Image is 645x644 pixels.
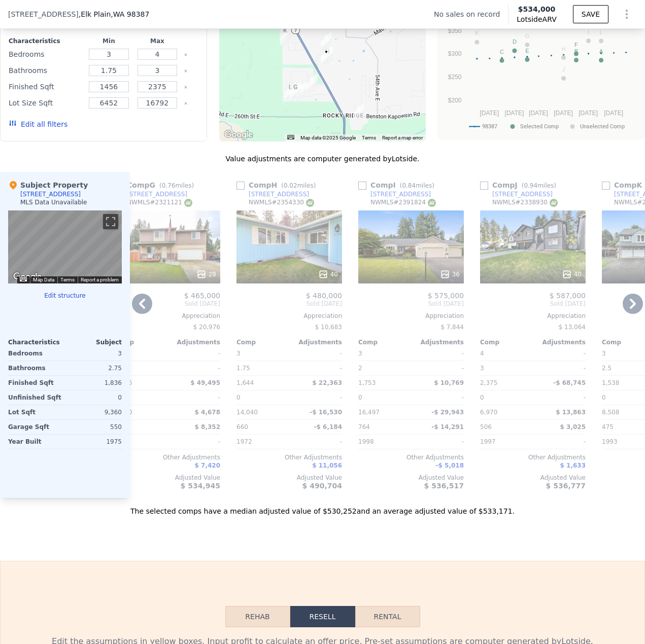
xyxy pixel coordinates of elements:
[560,423,586,431] span: $ 3,025
[500,49,504,55] text: C
[9,37,83,45] div: Characteristics
[562,269,582,279] div: 40
[600,29,603,35] text: L
[290,606,355,627] button: Resell
[553,379,586,386] span: -$ 68,745
[358,379,376,386] span: 1,753
[8,180,88,190] div: Subject Property
[169,390,220,405] div: -
[302,482,342,490] span: $ 490,704
[195,423,220,431] span: $ 8,352
[492,190,553,198] div: [STREET_ADDRESS]
[517,14,556,24] span: Lotside ARV
[431,409,464,416] span: -$ 29,943
[554,110,573,117] text: [DATE]
[440,269,460,279] div: 36
[8,210,122,283] div: Street View
[529,110,548,117] text: [DATE]
[322,47,333,64] div: 4114 246th Street Ct E
[236,409,258,416] span: 14,040
[8,292,122,300] button: Edit structure
[480,350,484,357] span: 4
[312,379,342,386] span: $ 22,363
[8,376,63,390] div: Finished Sqft
[480,394,484,401] span: 0
[195,409,220,416] span: $ 4,678
[358,190,431,198] a: [STREET_ADDRESS]
[362,135,376,140] a: Terms (opens in new tab)
[546,482,586,490] span: $ 536,777
[321,47,332,64] div: 4108 246th Avenue Ct E
[579,110,598,117] text: [DATE]
[314,423,342,431] span: -$ 6,184
[67,361,122,375] div: 2.75
[604,110,624,117] text: [DATE]
[236,361,287,375] div: 1.75
[184,199,192,207] img: NWMLS Logo
[236,300,342,308] span: Sold [DATE]
[476,30,480,36] text: K
[413,361,464,375] div: -
[434,9,508,19] div: No sales on record
[8,435,63,449] div: Year Built
[115,300,220,308] span: Sold [DATE]
[285,82,296,99] div: 25506 32nd Ave E
[9,80,83,94] div: Finished Sqft
[8,405,63,419] div: Lot Sqft
[67,390,122,405] div: 0
[300,135,356,140] span: Map data ©2025 Google
[574,48,578,54] text: B
[184,69,188,73] button: Clear
[321,32,332,49] div: 24213 41st Ave E
[115,453,220,461] div: Other Adjustments
[127,198,192,207] div: NWMLS # 2321121
[370,190,431,198] div: [STREET_ADDRESS]
[11,270,44,283] a: Open this area in Google Maps (opens a new window)
[505,110,524,117] text: [DATE]
[9,119,67,129] button: Edit all filters
[413,435,464,449] div: -
[79,9,150,19] span: , Elk Plain
[599,48,603,54] text: A
[190,379,220,386] span: $ 49,495
[222,128,255,141] img: Google
[520,123,559,130] text: Selected Comp
[127,190,187,198] div: [STREET_ADDRESS]
[225,606,290,627] button: Rehab
[588,29,589,35] text: I
[11,270,44,283] img: Google
[306,199,314,207] img: NWMLS Logo
[550,199,558,207] img: NWMLS Logo
[236,423,248,431] span: 660
[115,361,165,375] div: 2.5
[169,361,220,375] div: -
[236,190,309,198] a: [STREET_ADDRESS]
[480,110,499,117] text: [DATE]
[448,27,462,34] text: $350
[617,4,637,24] button: Show Options
[9,47,83,61] div: Bedrooms
[480,453,586,461] div: Other Adjustments
[358,312,464,320] div: Appreciation
[533,338,586,346] div: Adjustments
[67,405,122,419] div: 9,360
[358,350,362,357] span: 3
[67,346,122,361] div: 3
[355,606,420,627] button: Rental
[556,409,586,416] span: $ 13,863
[8,420,63,434] div: Garage Sqft
[424,482,464,490] span: $ 536,517
[358,361,409,375] div: 2
[480,180,560,190] div: Comp J
[306,292,342,300] span: $ 480,000
[236,180,320,190] div: Comp H
[358,423,370,431] span: 764
[65,338,122,346] div: Subject
[562,66,565,73] text: J
[358,338,411,346] div: Comp
[525,33,530,39] text: G
[296,82,307,99] div: 25506 35th Ave E
[162,182,176,189] span: 0.76
[67,376,122,390] div: 1,836
[280,29,291,46] div: 3016 242nd St E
